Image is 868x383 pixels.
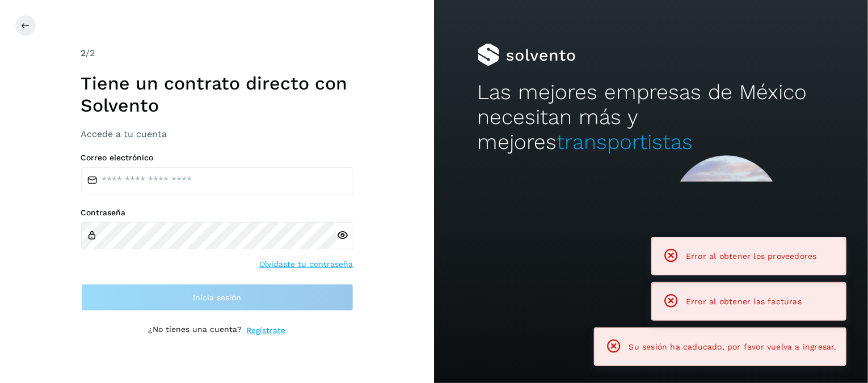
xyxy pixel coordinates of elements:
p: ¿No tienes una cuenta? [149,325,242,337]
a: Olvidaste tu contraseña [260,258,353,270]
div: /2 [81,46,353,60]
label: Contraseña [81,208,353,218]
span: Error al obtener los proveedores [686,252,817,261]
a: Regístrate [247,325,286,337]
h3: Accede a tu cuenta [81,129,353,139]
h1: Tiene un contrato directo con Solvento [81,73,353,116]
span: transportistas [557,130,693,154]
label: Correo electrónico [81,153,353,163]
h2: Las mejores empresas de México necesitan más y mejores [478,80,825,155]
span: 2 [81,48,86,58]
span: Error al obtener las facturas [686,297,802,306]
span: Su sesión ha caducado, por favor vuelva a ingresar. [629,342,837,351]
button: Inicia sesión [81,284,353,311]
span: Inicia sesión [193,293,241,301]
